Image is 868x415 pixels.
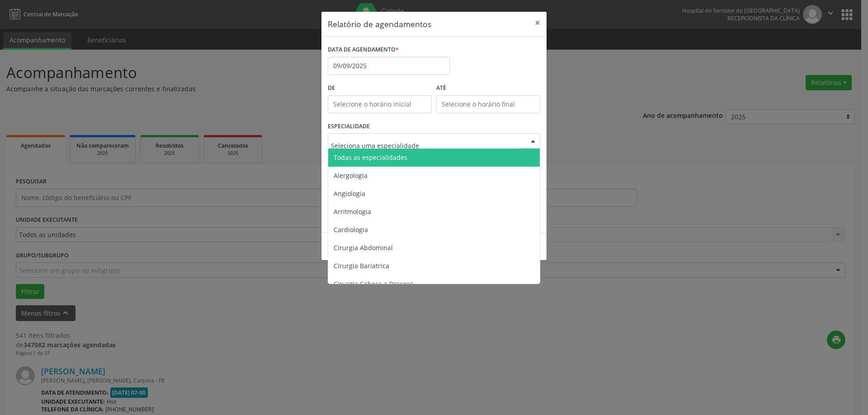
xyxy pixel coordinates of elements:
[328,43,399,57] label: DATA DE AGENDAMENTO
[436,81,540,95] label: ATÉ
[328,57,450,75] input: Selecione uma data ou intervalo
[334,261,389,270] span: Cirurgia Bariatrica
[328,81,432,95] label: De
[436,95,540,113] input: Selecione o horário final
[334,189,365,198] span: Angiologia
[334,225,368,234] span: Cardiologia
[334,207,371,216] span: Arritmologia
[334,153,407,162] span: Todas as especialidades
[328,120,370,134] label: ESPECIALIDADE
[334,243,393,252] span: Cirurgia Abdominal
[334,171,368,180] span: Alergologia
[334,280,413,288] span: Cirurgia Cabeça e Pescoço
[528,12,547,34] button: Close
[331,136,522,154] input: Seleciona uma especialidade
[328,95,432,113] input: Selecione o horário inicial
[328,18,431,30] h5: Relatório de agendamentos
